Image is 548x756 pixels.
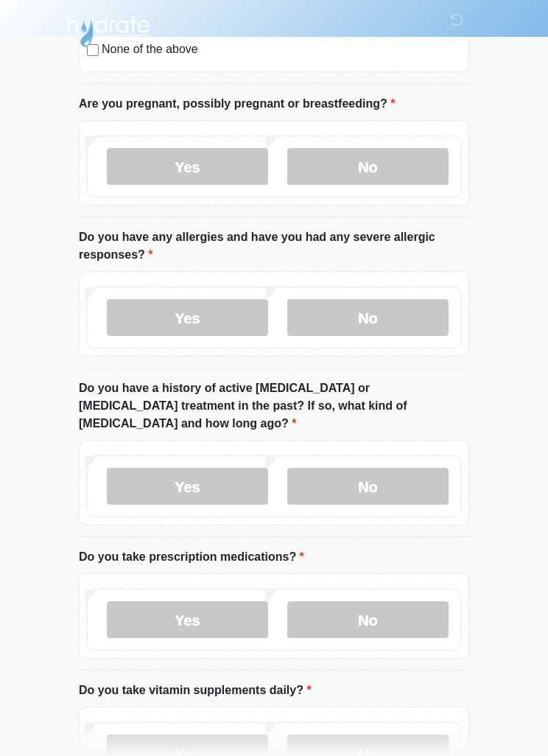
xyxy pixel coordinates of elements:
[64,11,152,48] img: Hydrate IV Bar - Scottsdale Logo
[107,299,268,336] label: Yes
[287,468,449,505] label: No
[107,601,268,638] label: Yes
[287,601,449,638] label: No
[107,468,268,505] label: Yes
[287,148,449,185] label: No
[107,148,268,185] label: Yes
[79,95,395,113] label: Are you pregnant, possibly pregnant or breastfeeding?
[79,228,469,264] label: Do you have any allergies and have you had any severe allergic responses?
[79,379,469,433] label: Do you have a history of active [MEDICAL_DATA] or [MEDICAL_DATA] treatment in the past? If so, wh...
[79,548,304,566] label: Do you take prescription medications?
[79,682,312,699] label: Do you take vitamin supplements daily?
[287,299,449,336] label: No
